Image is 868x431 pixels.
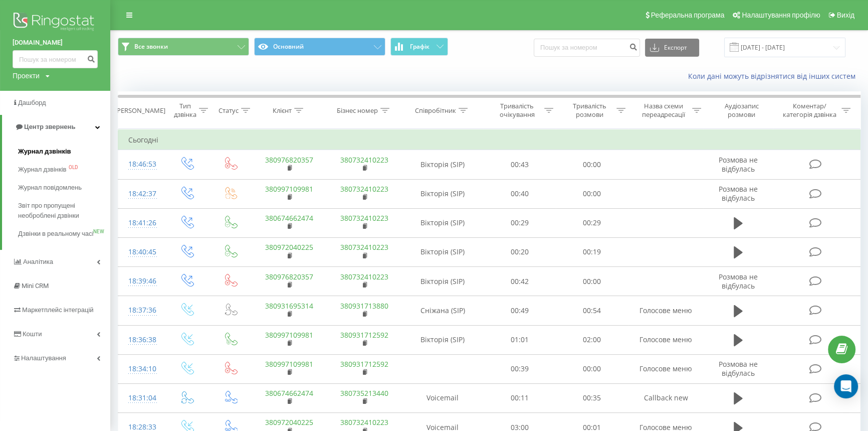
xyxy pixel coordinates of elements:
[719,272,758,291] span: Розмова не відбулась
[219,106,239,115] div: Статус
[483,208,556,237] td: 00:29
[556,383,628,412] td: 00:35
[128,155,154,174] div: 18:46:53
[402,267,483,296] td: Вікторія (SIP)
[128,330,154,350] div: 18:36:38
[483,383,556,412] td: 00:11
[556,208,628,237] td: 00:29
[118,38,249,56] button: Все звонки
[18,197,110,225] a: Звіт про пропущені необроблені дзвінки
[265,155,313,165] a: 380976820357
[273,106,292,115] div: Клієнт
[719,155,758,174] span: Розмова не відбулась
[340,213,388,223] a: 380732410223
[265,301,313,311] a: 380931695314
[128,301,154,320] div: 18:37:36
[18,183,82,193] span: Журнал повідомлень
[340,388,388,398] a: 380735213440
[128,359,154,379] div: 18:34:10
[265,184,313,194] a: 380997109981
[837,11,854,19] span: Вихід
[254,38,385,56] button: Основний
[340,155,388,165] a: 380732410223
[265,242,313,252] a: 380972040225
[410,43,429,50] span: Графік
[780,102,839,119] div: Коментар/категорія дзвінка
[2,115,110,139] a: Центр звернень
[645,39,699,57] button: Експорт
[18,142,110,161] a: Журнал дзвінків
[18,161,110,179] a: Журнал дзвінківOLD
[24,123,75,130] span: Центр звернень
[134,43,168,51] span: Все звонки
[18,165,66,175] span: Журнал дзвінків
[128,184,154,204] div: 18:42:37
[22,282,49,290] span: Mini CRM
[13,38,98,48] a: [DOMAIN_NAME]
[265,330,313,340] a: 380997109981
[18,179,110,197] a: Журнал повідомлень
[265,388,313,398] a: 380674662474
[713,102,771,119] div: Аудіозапис розмови
[556,354,628,383] td: 00:00
[688,71,860,81] a: Коли дані можуть відрізнятися вiд інших систем
[742,11,820,19] span: Налаштування профілю
[402,383,483,412] td: Voicemail
[483,179,556,208] td: 00:40
[628,325,703,354] td: Голосове меню
[265,417,313,427] a: 380972040225
[23,258,53,265] span: Аналiтика
[18,201,105,221] span: Звіт про пропущені необроблені дзвінки
[340,272,388,281] a: 380732410223
[340,417,388,427] a: 380732410223
[340,242,388,252] a: 380732410223
[492,102,542,119] div: Тривалість очікування
[402,208,483,237] td: Вікторія (SIP)
[18,225,110,243] a: Дзвінки в реальному часіNEW
[556,325,628,354] td: 02:00
[402,325,483,354] td: Вікторія (SIP)
[21,354,66,362] span: Налаштування
[556,150,628,179] td: 00:00
[173,102,197,119] div: Тип дзвінка
[402,150,483,179] td: Вікторія (SIP)
[556,237,628,266] td: 00:19
[651,11,725,19] span: Реферальна програма
[22,306,94,314] span: Маркетплейс інтеграцій
[534,39,640,57] input: Пошук за номером
[265,213,313,223] a: 380674662474
[340,184,388,194] a: 380732410223
[390,38,448,56] button: Графік
[18,147,71,157] span: Журнал дзвінків
[128,388,154,408] div: 18:31:04
[265,272,313,281] a: 380976820357
[483,237,556,266] td: 00:20
[18,229,93,239] span: Дзвінки в реальному часі
[340,359,388,369] a: 380931712592
[628,354,703,383] td: Голосове меню
[337,106,378,115] div: Бізнес номер
[628,383,703,412] td: Callback new
[340,301,388,311] a: 380931713880
[483,267,556,296] td: 00:42
[483,296,556,325] td: 00:49
[402,296,483,325] td: Сніжана (SIP)
[13,50,98,68] input: Пошук за номером
[637,102,689,119] div: Назва схеми переадресації
[128,271,154,291] div: 18:39:46
[340,330,388,340] a: 380931712592
[719,184,758,203] span: Розмова не відбулась
[628,296,703,325] td: Голосове меню
[565,102,614,119] div: Тривалість розмови
[556,296,628,325] td: 00:54
[483,150,556,179] td: 00:43
[556,267,628,296] td: 00:00
[13,10,98,35] img: Ringostat logo
[265,359,313,369] a: 380997109981
[128,242,154,262] div: 18:40:45
[128,213,154,233] div: 18:41:26
[13,71,40,81] div: Проекти
[834,374,858,398] div: Open Intercom Messenger
[402,179,483,208] td: Вікторія (SIP)
[23,330,42,338] span: Кошти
